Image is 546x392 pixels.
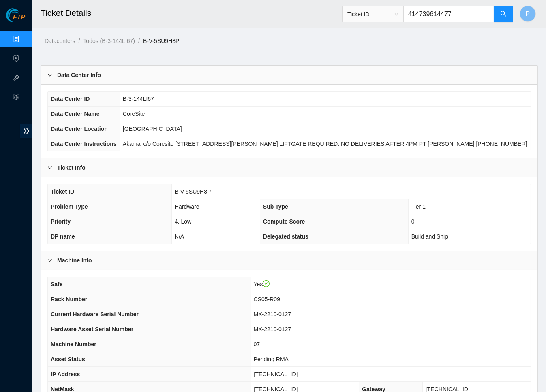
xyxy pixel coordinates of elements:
[254,371,298,377] span: [TECHNICAL_ID]
[254,281,270,288] span: Yes
[57,256,92,265] b: Machine Info
[123,126,182,132] span: [GEOGRAPHIC_DATA]
[263,203,288,210] span: Sub Type
[51,341,96,347] span: Machine Number
[51,218,71,225] span: Priority
[254,356,289,362] span: Pending RMA
[263,280,270,288] span: check-circle
[123,111,145,117] span: CoreSite
[47,165,52,170] span: right
[51,96,90,102] span: Data Center ID
[347,8,398,20] span: Ticket ID
[47,72,52,77] span: right
[57,163,86,172] b: Ticket Info
[20,124,32,138] span: double-right
[51,311,139,317] span: Current Hardware Serial Number
[123,96,154,102] span: B-3-144LI67
[411,218,415,225] span: 0
[175,233,184,240] span: N/A
[51,188,74,195] span: Ticket ID
[51,326,133,332] span: Hardware Asset Serial Number
[83,38,135,44] a: Todos (B-3-144LI67)
[51,281,63,288] span: Safe
[51,111,100,117] span: Data Center Name
[41,158,537,177] div: Ticket Info
[78,38,80,44] span: /
[263,233,308,240] span: Delegated status
[51,296,87,303] span: Rack Number
[51,233,75,240] span: DP name
[57,70,101,79] b: Data Center Info
[6,15,25,25] a: Akamai TechnologiesFTP
[51,356,85,362] span: Asset Status
[411,203,426,210] span: Tier 1
[143,38,179,44] a: B-V-5SU9H8P
[41,251,537,270] div: Machine Info
[41,66,537,84] div: Data Center Info
[254,311,291,317] span: MX-2210-0127
[494,6,513,22] button: search
[254,341,260,347] span: 07
[51,126,108,132] span: Data Center Location
[13,14,25,21] span: FTP
[45,38,75,44] a: Datacenters
[51,371,80,377] span: IP Address
[6,8,41,22] img: Akamai Technologies
[263,218,305,225] span: Compute Score
[51,141,117,147] span: Data Center Instructions
[138,38,140,44] span: /
[175,218,191,225] span: 4. Low
[500,11,507,18] span: search
[526,9,530,19] span: P
[123,141,527,147] span: Akamai c/o Coresite [STREET_ADDRESS][PERSON_NAME] LIFTGATE REQUIRED. NO DELIVERIES AFTER 4PM PT [...
[175,203,199,210] span: Hardware
[403,6,494,22] input: Enter text here...
[411,233,448,240] span: Build and Ship
[51,203,88,210] span: Problem Type
[175,188,211,195] span: B-V-5SU9H8P
[13,90,19,107] span: read
[254,296,280,303] span: CS05-R09
[520,6,536,22] button: P
[47,258,52,263] span: right
[254,326,291,332] span: MX-2210-0127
